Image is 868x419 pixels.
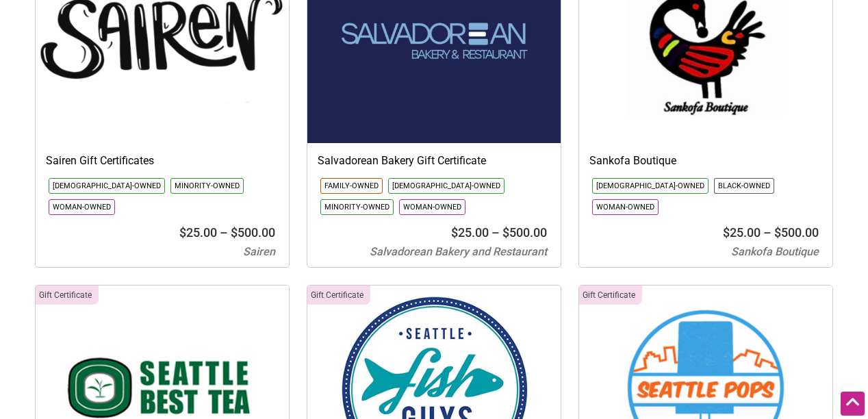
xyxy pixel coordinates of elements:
div: Click to show only this category [36,285,99,305]
li: Click to show only this community [388,178,505,194]
span: $ [179,225,186,240]
div: Click to show only this category [307,285,370,305]
span: Salvadorean Bakery and Restaurant [370,245,547,258]
bdi: 25.00 [451,225,489,240]
li: Click to show only this community [592,199,659,215]
h3: Salvadorean Bakery Gift Certificate [318,153,550,168]
h3: Sankofa Boutique [589,153,822,168]
li: Click to show only this community [399,199,465,215]
div: Click to show only this category [579,285,642,305]
li: Click to show only this community [592,178,709,194]
bdi: 25.00 [723,225,761,240]
span: $ [502,225,509,240]
li: Click to show only this community [320,178,383,194]
span: $ [231,225,238,240]
li: Click to show only this community [170,178,244,194]
bdi: 500.00 [502,225,547,240]
span: $ [723,225,730,240]
li: Click to show only this community [714,178,774,194]
bdi: 500.00 [774,225,819,240]
li: Click to show only this community [49,178,165,194]
span: – [492,225,500,240]
div: Scroll Back to Top [841,392,865,416]
span: – [220,225,228,240]
span: $ [451,225,458,240]
h3: Sairen Gift Certificates [46,153,279,168]
bdi: 500.00 [231,225,275,240]
span: – [763,225,771,240]
span: Sairen [243,245,275,258]
span: $ [774,225,781,240]
span: Sankofa Boutique [731,245,819,258]
li: Click to show only this community [320,199,394,215]
bdi: 25.00 [179,225,217,240]
li: Click to show only this community [49,199,115,215]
